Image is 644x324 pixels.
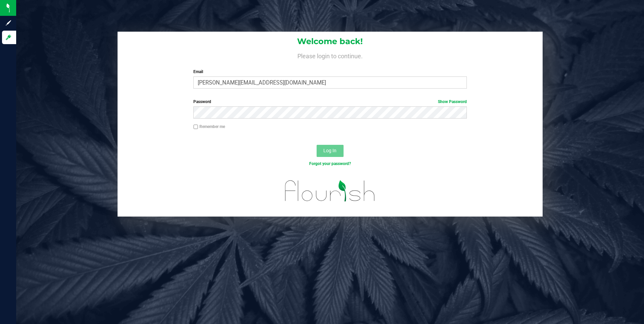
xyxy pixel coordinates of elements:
[118,51,543,59] h4: Please login to continue.
[193,99,211,104] span: Password
[438,99,467,104] a: Show Password
[193,125,198,129] input: Remember me
[5,34,12,41] inline-svg: Log in
[193,124,225,130] label: Remember me
[317,145,344,157] button: Log In
[309,161,351,166] a: Forgot your password?
[118,37,543,46] h1: Welcome back!
[323,148,336,153] span: Log In
[5,20,12,26] inline-svg: Sign up
[193,69,467,75] label: Email
[277,174,383,208] img: flourish_logo.svg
